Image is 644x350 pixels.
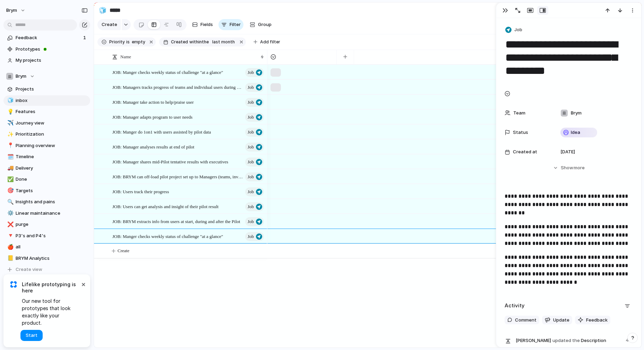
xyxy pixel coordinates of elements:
[245,98,264,107] button: Job
[6,7,17,14] span: brym
[505,162,633,174] button: Showmore
[248,83,254,92] span: Job
[209,38,237,46] button: last month
[542,316,572,325] button: Update
[3,129,90,139] a: ✨Prioritization
[248,112,254,122] span: Job
[260,39,280,45] span: Add filter
[515,317,536,324] span: Comment
[6,97,13,104] button: 🧊
[200,21,213,28] span: Fields
[7,108,12,116] div: 💡
[258,21,272,28] span: Group
[514,26,522,33] span: Job
[505,302,525,310] h2: Activity
[16,244,88,250] span: all
[249,37,284,47] button: Add filter
[3,44,90,54] a: Prototypes
[3,140,90,151] div: 📍Planning overview
[3,197,90,207] a: 🔍Insights and pains
[112,157,228,165] span: JOB: Manager shares mid-Pilot tentative results with executives
[248,202,254,212] span: Job
[6,120,13,127] button: ✈️
[112,83,243,91] span: JOB: Managers tracks progress of teams and individual users during challenge
[6,198,13,205] button: 🔍
[7,221,12,229] div: ❌
[6,176,13,183] button: ✅
[245,202,264,211] button: Job
[7,119,12,127] div: ✈️
[245,143,264,152] button: Job
[3,118,90,128] div: ✈️Journey view
[7,198,12,206] div: 🔍
[16,232,88,239] span: P3's and P4's
[246,19,275,30] button: Group
[7,209,12,217] div: ⚙️
[16,131,88,138] span: Prioritization
[3,84,90,94] a: Projects
[575,316,610,325] button: Feedback
[171,39,188,45] span: Created
[248,97,254,107] span: Job
[97,19,121,30] button: Create
[16,97,88,104] span: inbox
[245,217,264,226] button: Job
[22,281,80,294] span: Lifelike prototyping is here
[189,39,209,45] span: within the
[3,55,90,66] a: My projects
[513,148,537,155] span: Created at
[118,247,129,254] span: Create
[6,232,13,239] button: 🔻
[16,255,88,262] span: BRYM Analytics
[99,6,106,15] div: 🧊
[3,253,90,264] a: 📒BRYM Analytics
[6,108,13,115] button: 💡
[102,21,117,28] span: Create
[560,148,575,155] span: [DATE]
[248,232,254,241] span: Job
[16,57,88,64] span: My projects
[571,129,580,136] span: Idea
[3,152,90,162] a: 🗓️Timeline
[245,68,264,77] button: Job
[20,330,43,341] button: Start
[248,187,254,197] span: Job
[626,335,633,344] span: 4d
[3,242,90,252] a: 🍎all
[16,198,88,205] span: Insights and pains
[6,131,13,138] button: ✨
[112,68,223,76] span: JOB: Manger checks weekly status of challenge "at a glance"
[3,5,29,16] button: brym
[16,142,88,149] span: Planning overview
[3,186,90,196] a: 🎯Targets
[248,172,254,182] span: Job
[3,163,90,173] div: 🚚Delivery
[6,187,13,194] button: 🎯
[3,219,90,230] div: ❌purge
[3,231,90,241] a: 🔻P3's and P4's
[16,73,26,80] span: Brym
[7,96,12,104] div: 🧊
[16,266,42,273] span: Create view
[7,243,12,251] div: 🍎
[245,172,264,181] button: Job
[6,244,13,250] button: 🍎
[6,210,13,217] button: ⚙️
[245,157,264,167] button: Job
[3,174,90,185] div: ✅Done
[112,217,240,225] span: JOB: BRYM extracts info from users at start, during and after the Pilot
[26,332,37,339] span: Start
[7,142,12,150] div: 📍
[3,106,90,117] a: 💡Features
[7,130,12,138] div: ✨
[16,120,88,127] span: Journey view
[571,110,582,117] span: Brym
[6,165,13,172] button: 🚚
[7,187,12,195] div: 🎯
[130,38,147,46] button: empty
[248,157,254,167] span: Job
